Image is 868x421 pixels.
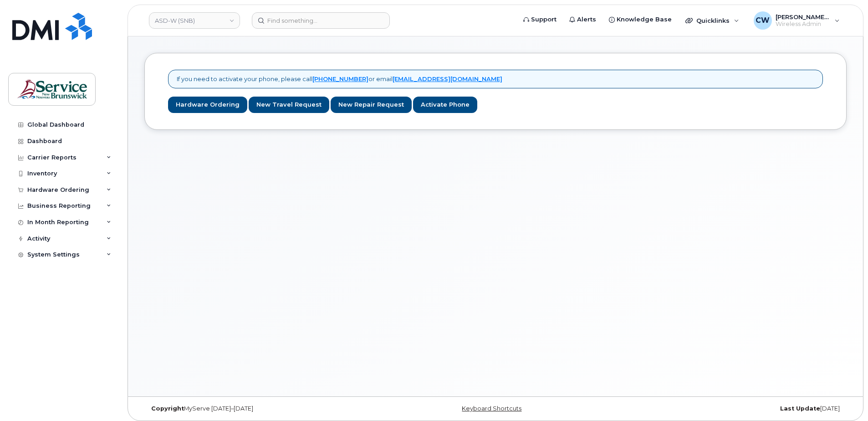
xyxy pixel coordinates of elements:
p: If you need to activate your phone, please call or email [177,75,502,83]
a: New Repair Request [331,97,412,113]
a: New Travel Request [249,97,329,113]
a: [PHONE_NUMBER] [312,75,368,82]
div: MyServe [DATE]–[DATE] [144,405,378,412]
a: Hardware Ordering [168,97,247,113]
strong: Last Update [780,405,820,412]
a: Keyboard Shortcuts [462,405,521,412]
a: [EMAIL_ADDRESS][DOMAIN_NAME] [393,75,502,82]
div: [DATE] [613,405,847,412]
a: Activate Phone [413,97,477,113]
strong: Copyright [151,405,184,412]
